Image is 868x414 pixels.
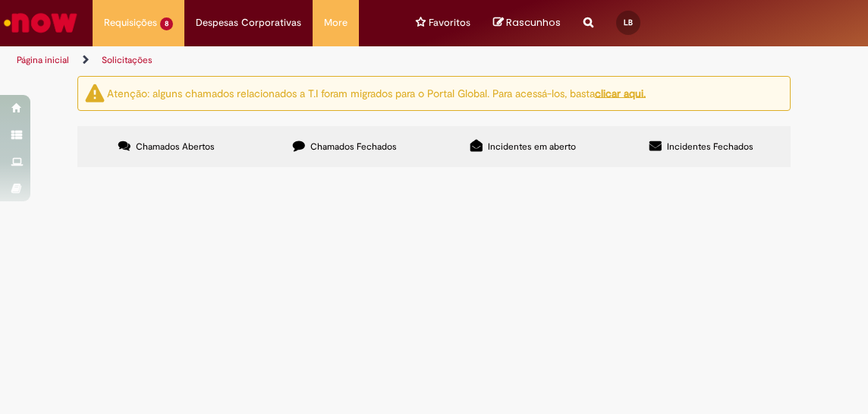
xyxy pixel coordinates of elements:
[160,17,173,30] span: 8
[429,15,470,30] span: Favoritos
[136,141,215,153] span: Chamados Abertos
[196,15,301,30] span: Despesas Corporativas
[102,54,153,66] a: Solicitações
[104,15,157,30] span: Requisições
[11,46,495,74] ul: Trilhas de página
[2,8,80,38] img: ServiceNow
[595,86,646,100] a: clicar aqui.
[493,15,561,30] a: No momento, sua lista de rascunhos tem 0 Itens
[667,141,753,153] span: Incidentes Fechados
[310,141,397,153] span: Chamados Fechados
[17,54,69,66] a: Página inicial
[107,86,646,100] ng-bind-html: Atenção: alguns chamados relacionados a T.I foram migrados para o Portal Global. Para acessá-los,...
[488,141,576,153] span: Incidentes em aberto
[324,15,348,30] span: More
[624,17,633,27] span: LB
[506,15,561,30] span: Rascunhos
